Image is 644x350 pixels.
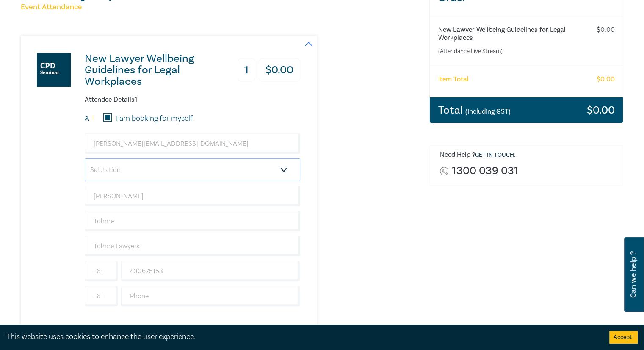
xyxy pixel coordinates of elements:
input: Last Name* [85,211,300,231]
h3: Total [438,105,511,116]
input: First Name* [85,186,300,206]
h6: $ 0.00 [596,26,614,34]
input: Mobile* [121,261,300,281]
div: This website uses cookies to enhance the user experience. [6,331,597,342]
h5: Event Attendance [21,2,419,12]
input: Phone [121,286,300,306]
h6: $ 0.00 [596,75,614,83]
h6: New Lawyer Wellbeing Guidelines for Legal Workplaces [438,26,581,42]
small: (Including GST) [465,107,511,116]
h3: 1 [238,58,255,82]
input: +61 [85,286,118,306]
a: Get in touch [475,151,514,159]
small: (Attendance: Live Stream ) [438,47,581,56]
label: I am booking for myself. [116,113,194,124]
input: Company [85,236,300,256]
img: New Lawyer Wellbeing Guidelines for Legal Workplaces [37,53,71,87]
h3: $ 0.00 [259,58,300,82]
a: 1300 039 031 [452,165,518,177]
h6: Attendee Details 1 [85,96,300,104]
h6: Item Total [438,75,469,83]
small: 1 [92,116,94,122]
input: +61 [85,261,118,281]
span: Can we help ? [629,242,637,307]
h3: New Lawyer Wellbeing Guidelines for Legal Workplaces [85,53,224,87]
button: Accept cookies [609,331,638,344]
input: Attendee Email* [85,133,300,154]
h6: Need Help ? . [440,151,617,159]
h3: $ 0.00 [586,105,614,116]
